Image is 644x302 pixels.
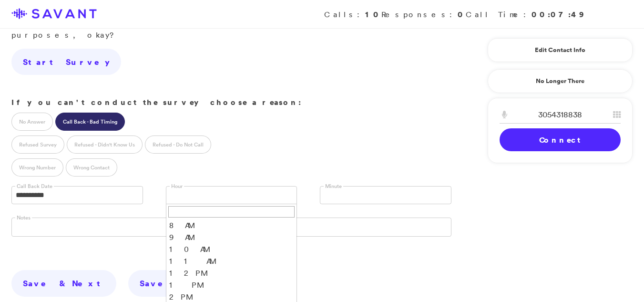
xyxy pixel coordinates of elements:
strong: 10 [365,9,381,20]
label: Wrong Number [11,158,63,177]
a: Save & Clock Out [128,270,268,297]
a: Edit Contact Info [500,42,621,58]
a: Connect [500,128,621,151]
label: No Answer [11,113,53,131]
strong: If you can't conduct the survey choose a reason: [11,97,301,107]
li: 1 PM [166,279,297,291]
a: Save & Next [11,270,116,297]
li: 10 AM [166,243,297,255]
li: 11 AM [166,255,297,267]
label: Wrong Contact [66,158,117,177]
label: Notes [15,214,32,221]
strong: 0 [458,9,466,20]
li: 12 PM [166,267,297,279]
label: Refused - Didn't Know Us [67,135,143,154]
label: Call Back Date [15,183,54,190]
a: No Longer There [488,69,633,93]
li: 8 AM [166,219,297,231]
strong: 00:07:49 [532,9,585,20]
label: Refused - Do Not Call [145,135,211,154]
label: Refused Survey [11,135,64,154]
li: 9 AM [166,231,297,243]
a: Start Survey [11,49,121,75]
label: Hour [170,183,184,190]
label: Minute [324,183,343,190]
label: Call Back - Bad Timing [55,113,125,131]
